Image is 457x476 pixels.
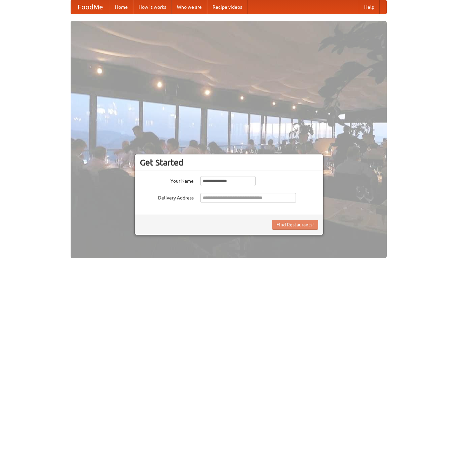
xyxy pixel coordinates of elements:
[140,193,194,201] label: Delivery Address
[172,0,207,14] a: Who we are
[133,0,172,14] a: How it works
[359,0,380,14] a: Help
[140,176,194,184] label: Your Name
[272,220,318,230] button: Find Restaurants!
[207,0,247,14] a: Recipe videos
[140,157,318,168] h3: Get Started
[110,0,133,14] a: Home
[71,0,110,14] a: FoodMe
